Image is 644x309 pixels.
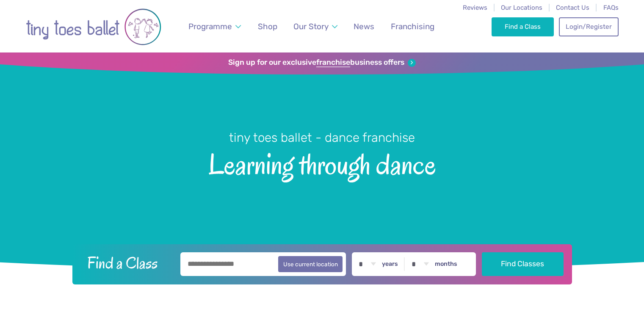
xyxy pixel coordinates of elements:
[293,22,329,31] span: Our Story
[391,22,434,31] span: Franchising
[435,260,457,268] label: months
[382,260,398,268] label: years
[316,58,350,67] strong: franchise
[501,4,542,11] a: Our Locations
[26,6,161,48] img: tiny toes ballet
[228,58,416,67] a: Sign up for our exclusivefranchisebusiness offers
[463,4,487,11] a: Reviews
[278,256,343,272] button: Use current location
[258,22,277,31] span: Shop
[387,17,438,36] a: Franchising
[559,17,618,36] a: Login/Register
[492,17,554,36] a: Find a Class
[556,4,589,11] a: Contact Us
[188,22,232,31] span: Programme
[354,22,374,31] span: News
[184,17,245,36] a: Programme
[15,146,629,180] span: Learning through dance
[80,252,174,273] h2: Find a Class
[229,130,415,145] small: tiny toes ballet - dance franchise
[289,17,341,36] a: Our Story
[603,4,619,11] a: FAQs
[482,252,564,276] button: Find Classes
[254,17,281,36] a: Shop
[350,17,379,36] a: News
